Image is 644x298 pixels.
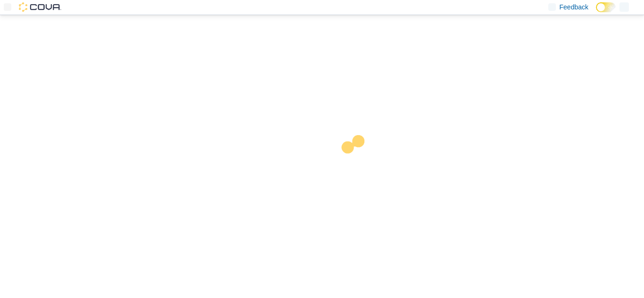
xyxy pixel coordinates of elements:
span: Feedback [560,2,588,12]
img: cova-loader [322,128,393,199]
img: Cova [19,2,61,12]
span: Dark Mode [596,12,596,13]
input: Dark Mode [596,2,616,12]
